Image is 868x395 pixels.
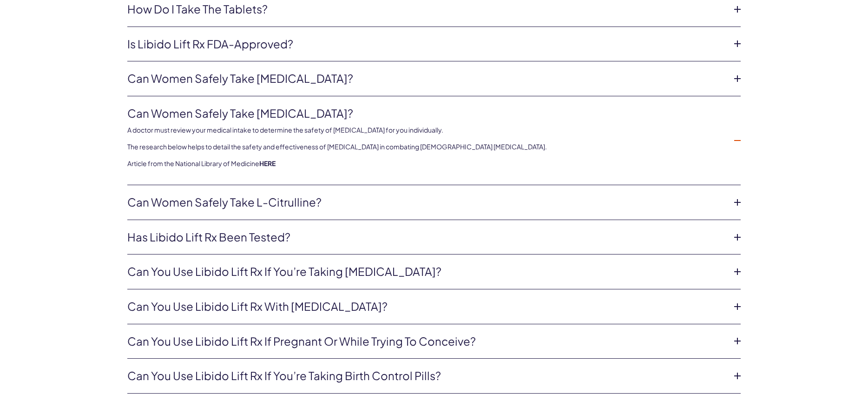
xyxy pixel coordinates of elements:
a: Can women safely take L-Citrulline? [127,194,726,210]
p: A doctor must review your medical intake to determine the safety of [MEDICAL_DATA] for you indivi... [127,126,726,135]
a: Can you use Libido Lift Rx if pregnant or while trying to conceive? [127,334,726,349]
a: Can you use Libido Lift Rx with [MEDICAL_DATA]? [127,299,726,315]
a: Has Libido Lift Rx been tested? [127,229,726,245]
a: How do I take the tablets? [127,1,726,17]
a: Can you use Libido Lift Rx if you’re taking [MEDICAL_DATA]? [127,264,726,280]
a: Can women safely take [MEDICAL_DATA]? [127,71,726,87]
p: Article from the National Library of Medicine [127,159,726,168]
a: Can you use Libido Lift Rx if you’re taking birth control pills? [127,368,726,384]
a: HERE [259,159,276,167]
a: Can women safely take [MEDICAL_DATA]? [127,106,726,121]
a: Is Libido Lift Rx FDA-approved? [127,36,726,52]
p: The research below helps to detail the safety and effectiveness of [MEDICAL_DATA] in combating [D... [127,142,726,152]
